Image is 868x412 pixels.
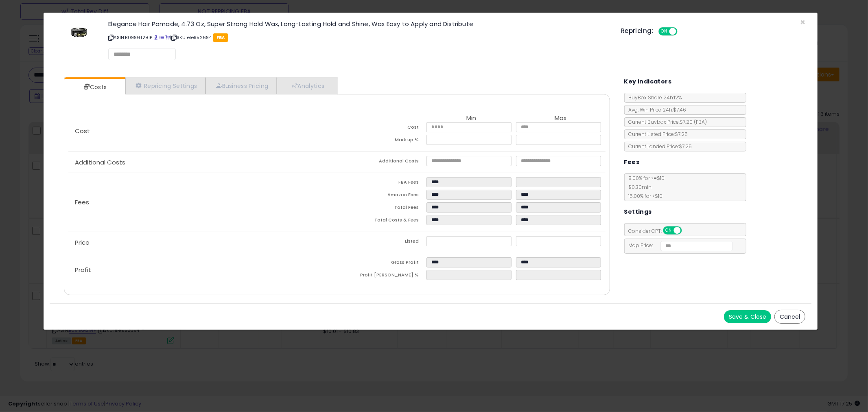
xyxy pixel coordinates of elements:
[68,239,337,246] p: Price
[426,115,516,122] th: Min
[206,77,277,94] a: Business Pricing
[659,28,669,35] span: ON
[165,34,170,41] a: Your listing only
[337,156,426,169] td: Additional Costs
[337,236,426,249] td: Listed
[160,34,164,41] a: All offer listings
[108,21,609,27] h3: Elegance Hair Pomade, 4.73 Oz, Super Strong Hold Wax, Long-Lasting Hold and Shine, Wax Easy to Ap...
[625,94,682,101] span: BuyBox Share 24h: 12%
[154,34,158,41] a: BuyBox page
[624,207,652,217] h5: Settings
[68,159,337,166] p: Additional Costs
[624,77,672,87] h5: Key Indicators
[68,128,337,134] p: Cost
[68,267,337,273] p: Profit
[516,115,606,122] th: Max
[624,157,640,167] h5: Fees
[774,310,805,324] button: Cancel
[625,175,665,199] span: 8.00 % for <= $10
[625,143,692,150] span: Current Landed Price: $7.25
[337,190,426,202] td: Amazon Fees
[625,106,687,113] span: Avg. Win Price 24h: $7.46
[337,177,426,190] td: FBA Fees
[724,310,771,323] button: Save & Close
[680,227,693,234] span: OFF
[337,215,426,228] td: Total Costs & Fees
[625,118,707,125] span: Current Buybox Price:
[676,28,689,35] span: OFF
[694,118,707,125] span: ( FBA )
[621,28,654,34] h5: Repricing:
[680,118,707,125] span: $7.20
[664,227,674,234] span: ON
[108,31,609,44] p: ASIN: B099G1291P | SKU: ele952694
[625,242,733,249] span: Map Price:
[625,184,652,191] span: $0.30 min
[337,202,426,215] td: Total Fees
[68,199,337,206] p: Fees
[625,131,688,138] span: Current Listed Price: $7.25
[800,16,805,28] span: ×
[213,33,228,42] span: FBA
[277,77,337,94] a: Analytics
[625,228,693,234] span: Consider CPT:
[64,79,125,95] a: Costs
[337,257,426,270] td: Gross Profit
[67,21,91,45] img: 31OeZIUu1+S._SL60_.jpg
[337,122,426,135] td: Cost
[337,135,426,147] td: Mark up %
[625,193,663,199] span: 15.00 % for > $10
[337,270,426,283] td: Profit [PERSON_NAME] %
[125,77,206,94] a: Repricing Settings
